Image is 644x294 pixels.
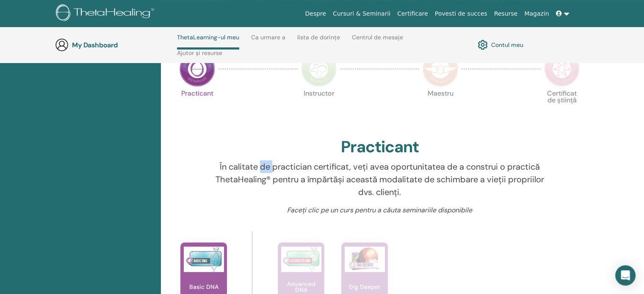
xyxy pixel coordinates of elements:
[478,38,488,52] img: cog.svg
[352,34,403,47] a: Centrul de mesaje
[251,34,285,47] a: Ca urmare a
[423,90,458,126] p: Maestru
[423,51,458,87] img: Master
[180,51,215,87] img: Practitioner
[211,160,548,198] p: În calitate de practician certificat, veți avea oportunitatea de a construi o practică ThetaHeali...
[177,34,239,49] a: ThetaLearning-ul meu
[345,247,385,272] img: Dig Deeper
[56,4,157,23] img: logo.png
[544,90,580,126] p: Certificat de știință
[297,34,340,47] a: lista de dorințe
[345,284,384,290] p: Dig Deeper
[281,247,321,272] img: Advanced DNA
[72,41,157,49] h3: My Dashboard
[55,38,69,52] img: generic-user-icon.jpg
[186,284,222,290] p: Basic DNA
[394,6,431,22] a: Certificare
[301,90,337,126] p: Instructor
[544,51,580,87] img: Certificate of Science
[211,205,548,215] p: Faceți clic pe un curs pentru a căuta seminariile disponibile
[177,49,222,63] a: Ajutor și resurse
[180,90,215,126] p: Practicant
[341,137,419,157] h2: Practicant
[615,265,636,286] div: Open Intercom Messenger
[301,6,329,22] a: Despre
[478,38,523,52] a: Contul meu
[431,6,491,22] a: Povesti de succes
[491,6,521,22] a: Resurse
[521,6,552,22] a: Magazin
[278,281,324,293] p: Advanced DNA
[184,247,224,272] img: Basic DNA
[329,6,394,22] a: Cursuri & Seminarii
[301,51,337,87] img: Instructor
